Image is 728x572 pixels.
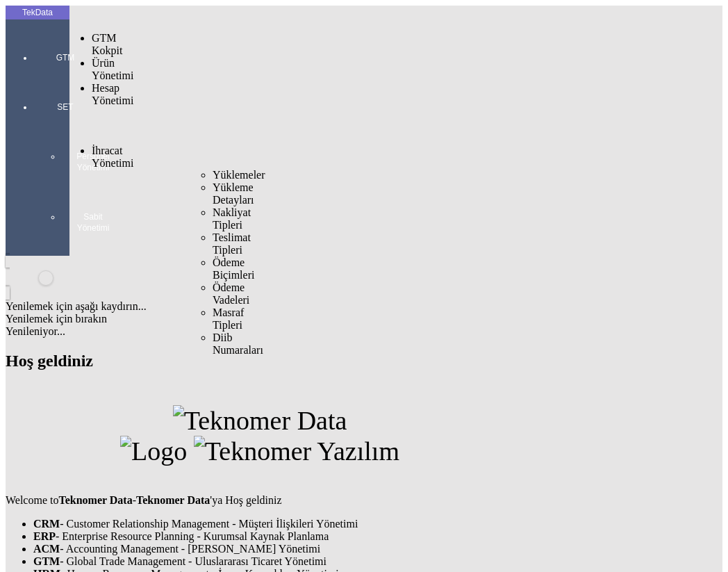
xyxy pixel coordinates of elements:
li: - Global Trade Management - Uluslararası Ticaret Yönetimi [33,555,514,568]
span: Hesap Yönetimi [92,82,133,106]
span: Ürün Yönetimi [92,57,133,81]
strong: ACM [33,543,60,555]
p: Welcome to - 'ya Hoş geldiniz [6,494,514,507]
li: - Accounting Management - [PERSON_NAME] Yönetimi [33,543,514,555]
span: Ödeme Biçimleri [213,256,254,281]
span: Yükleme Detayları [213,181,254,206]
span: GTM Kokpit [92,32,122,56]
span: Masraf Tipleri [213,307,244,331]
img: Teknomer Yazılım [194,436,399,466]
strong: ERP [33,530,56,542]
li: - Enterprise Resource Planning - Kurumsal Kaynak Planlama [33,530,514,543]
span: SET [44,101,86,113]
img: Logo [120,436,187,466]
strong: Teknomer Data [58,494,132,506]
span: Teslimat Tipleri [213,231,251,256]
div: Yenileniyor... [6,325,514,338]
strong: Teknomer Data [136,494,210,506]
span: Diib Numaraları [213,332,263,356]
span: Nakliyat Tipleri [213,206,251,231]
img: Teknomer Data [173,405,347,436]
div: Yenilemek için aşağı kaydırın... [6,300,514,313]
div: Yenilemek için bırakın [6,313,514,325]
li: - Customer Relationship Management - Müşteri İlişkileri Yönetimi [33,518,514,530]
h2: Hoş geldiniz [6,352,514,370]
strong: CRM [33,518,60,530]
strong: GTM [33,555,60,567]
span: Ödeme Vadeleri [213,281,249,306]
span: İhracat Yönetimi [92,145,133,169]
span: Yüklemeler [213,169,265,181]
div: TekData [6,7,69,18]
